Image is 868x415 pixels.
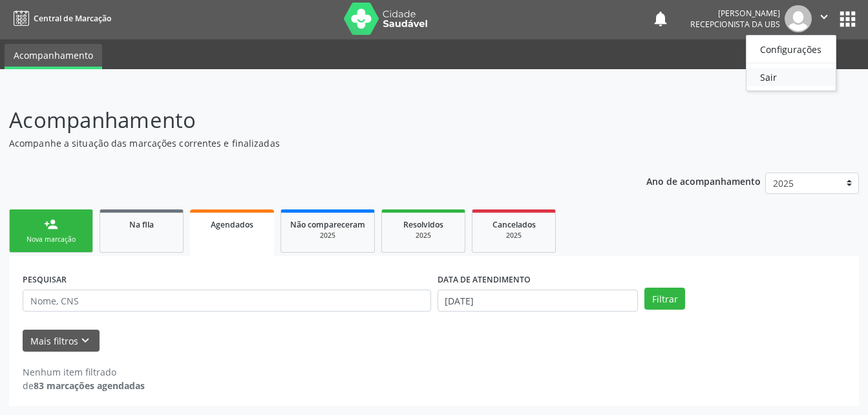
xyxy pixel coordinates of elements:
[129,219,154,230] span: Na fila
[23,270,67,290] label: PESQUISAR
[290,219,365,230] span: Não compareceram
[23,290,431,312] input: Nome, CNS
[644,288,685,310] button: Filtrar
[34,379,145,392] strong: 83 marcações agendadas
[690,8,780,19] div: [PERSON_NAME]
[44,217,58,231] div: person_add
[746,68,836,86] a: Sair
[785,5,812,32] img: img
[9,104,604,136] p: Acompanhamento
[9,8,111,29] a: Central de Marcação
[646,173,761,189] p: Ano de acompanhamento
[482,231,546,240] div: 2025
[78,334,92,348] i: keyboard_arrow_down
[438,290,639,312] input: Selecione um intervalo
[746,35,836,91] ul: 
[34,13,111,24] span: Central de Marcação
[391,231,456,240] div: 2025
[5,44,102,69] a: Acompanhamento
[290,231,365,240] div: 2025
[9,136,604,150] p: Acompanhe a situação das marcações correntes e finalizadas
[492,219,536,230] span: Cancelados
[651,10,670,28] button: notifications
[812,5,836,32] button: 
[836,8,859,30] button: apps
[403,219,443,230] span: Resolvidos
[746,40,836,58] a: Configurações
[690,19,780,30] span: Recepcionista da UBS
[19,235,83,244] div: Nova marcação
[438,270,531,290] label: DATA DE ATENDIMENTO
[817,10,831,24] i: 
[23,365,145,379] div: Nenhum item filtrado
[23,379,145,392] div: de
[23,330,100,352] button: Mais filtroskeyboard_arrow_down
[211,219,253,230] span: Agendados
